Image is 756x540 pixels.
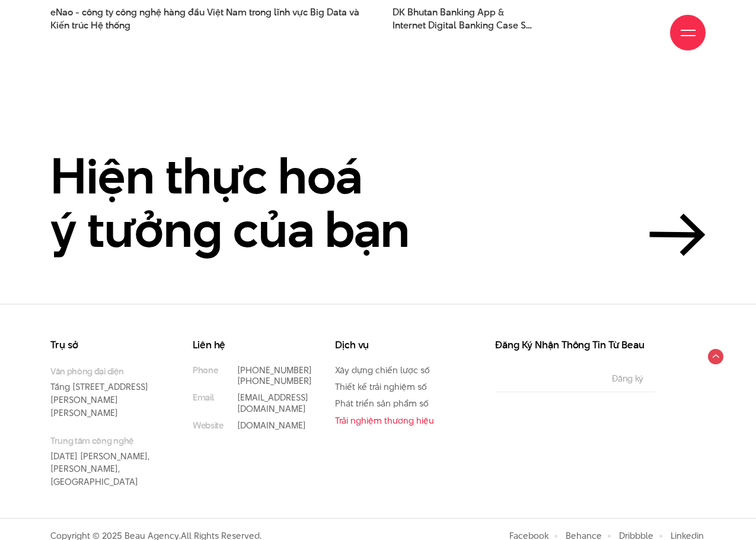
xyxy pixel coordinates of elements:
h3: Dịch vụ [335,340,442,350]
a: [PHONE_NUMBER] [237,364,312,376]
small: Văn phòng đại diện [50,365,157,377]
h3: Đăng Ký Nhận Thông Tin Từ Beau [495,340,655,350]
small: Website [193,420,224,431]
a: Thiết kế trải nghiệm số [335,380,427,393]
input: Đăng ký [608,374,647,383]
a: [PHONE_NUMBER] [237,374,312,387]
p: Tầng [STREET_ADDRESS][PERSON_NAME][PERSON_NAME] [50,365,157,419]
a: Hiện thực hoáý tưởng của bạn [50,141,410,264]
h3: Liên hệ [193,340,299,350]
a: Xây dựng chiến lược số [335,364,430,376]
small: Trung tâm công nghệ [50,434,157,447]
small: Email [193,392,213,403]
small: Phone [193,365,218,376]
p: [DATE] [PERSON_NAME], [PERSON_NAME], [GEOGRAPHIC_DATA] [50,434,157,488]
a: Trải nghiệm thương hiệu [335,414,434,427]
a: [DOMAIN_NAME] [237,419,306,431]
a: Phát triển sản phẩm số [335,397,429,409]
a: [EMAIL_ADDRESS][DOMAIN_NAME] [237,391,308,414]
h3: Trụ sở [50,340,157,350]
